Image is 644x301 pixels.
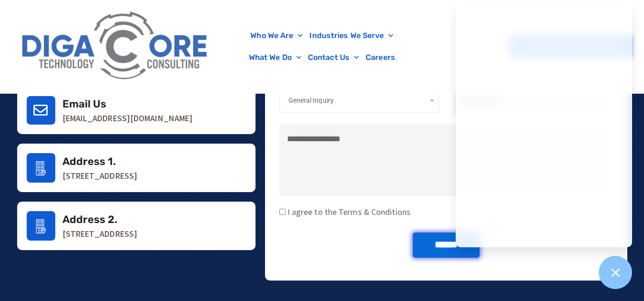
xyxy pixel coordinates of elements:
[279,209,286,215] input: I agree to the Terms & Conditions
[456,3,632,247] iframe: Chatgenie Messenger
[247,25,306,47] a: Who We Are
[62,171,246,181] p: [STREET_ADDRESS]
[62,97,107,110] a: Email Us
[286,206,410,217] span: I agree to the Terms & Conditions
[62,114,246,123] p: [EMAIL_ADDRESS][DOMAIN_NAME]
[288,97,334,104] span: General Inquiry
[362,47,399,68] a: Careers
[62,229,246,239] p: [STREET_ADDRESS]
[17,5,214,88] img: Digacore Logo
[279,53,613,273] form: Contact form
[245,47,305,68] a: What We Do
[27,153,55,183] a: Address 1.
[219,25,426,68] nav: Menu
[27,96,55,125] a: Email Us
[62,213,118,226] a: Address 2.
[27,211,55,241] a: Address 2.
[305,47,362,68] a: Contact Us
[62,155,116,168] a: Address 1.
[306,25,397,47] a: Industries We Serve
